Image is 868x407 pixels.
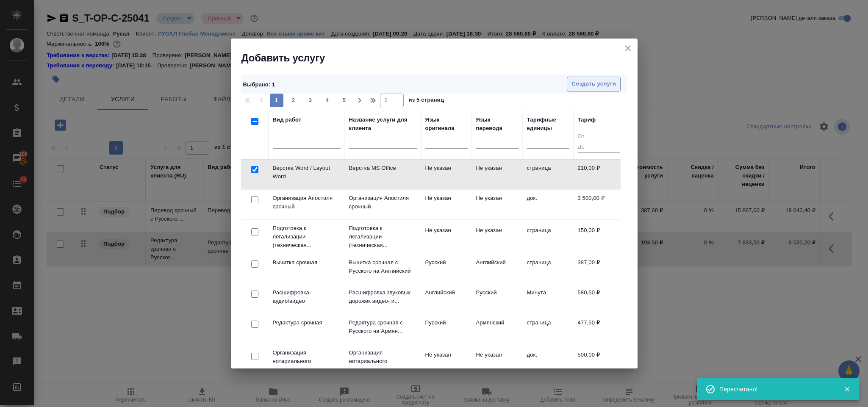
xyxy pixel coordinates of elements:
[578,142,620,152] input: До
[574,254,624,284] td: 387,00 ₽
[349,349,417,374] p: Организация нотариального удостоверен...
[472,314,523,344] td: Армянский
[321,94,334,107] button: 4
[409,95,444,107] span: из 5 страниц
[574,284,624,314] td: 580,50 ₽
[574,314,624,344] td: 477,50 ₽
[578,132,620,142] input: От
[472,160,523,189] td: Не указан
[421,160,472,189] td: Не указан
[273,288,341,305] p: Расшифровка аудио\видео
[349,258,417,275] p: Вычитка срочная с Русского на Английский
[304,94,317,107] button: 3
[241,51,638,65] h2: Добавить услугу
[472,254,523,284] td: Английский
[273,164,341,181] p: Верстка Word / Layout Word
[523,254,574,284] td: страница
[421,314,472,344] td: Русский
[287,94,300,107] button: 2
[338,94,351,107] button: 5
[574,190,624,219] td: 3 500,00 ₽
[421,254,472,284] td: Русский
[574,160,624,189] td: 210,00 ₽
[523,160,574,189] td: страница
[349,318,417,335] p: Редактура срочная с Русского на Армян...
[273,318,341,327] p: Редактура срочная
[349,288,417,305] p: Расшифровка звуковых дорожек видео- и...
[287,96,300,105] span: 2
[574,346,624,376] td: 500,00 ₽
[349,194,417,211] p: Организация Апостиля срочный
[273,258,341,267] p: Вычитка срочная
[571,79,616,89] span: Создать услуги
[574,222,624,252] td: 150,00 ₽
[523,284,574,314] td: Минута
[349,116,417,133] div: Название услуги для клиента
[425,116,468,133] div: Язык оригинала
[273,224,341,249] p: Подготовка к легализации (техническая...
[421,190,472,219] td: Не указан
[527,116,569,133] div: Тарифные единицы
[523,222,574,252] td: страница
[472,346,523,376] td: Не указан
[421,346,472,376] td: Не указан
[476,116,519,133] div: Язык перевода
[243,81,275,88] span: Выбрано : 1
[567,77,621,91] button: Создать услуги
[421,222,472,252] td: Не указан
[523,346,574,376] td: док.
[273,116,302,124] div: Вид работ
[321,96,334,105] span: 4
[349,164,417,172] p: Верстка MS Office
[621,42,634,55] button: close
[338,96,351,105] span: 5
[472,222,523,252] td: Не указан
[719,385,831,393] div: Пересчитано!
[273,349,341,374] p: Организация нотариального удостоверен...
[578,116,596,124] div: Тариф
[523,190,574,219] td: док.
[838,385,856,393] button: Закрыть
[273,194,341,211] p: Организация Апостиля срочный
[472,190,523,219] td: Не указан
[472,284,523,314] td: Русский
[421,284,472,314] td: Английский
[304,96,317,105] span: 3
[523,314,574,344] td: страница
[349,224,417,249] p: Подготовка к легализации (техническая...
